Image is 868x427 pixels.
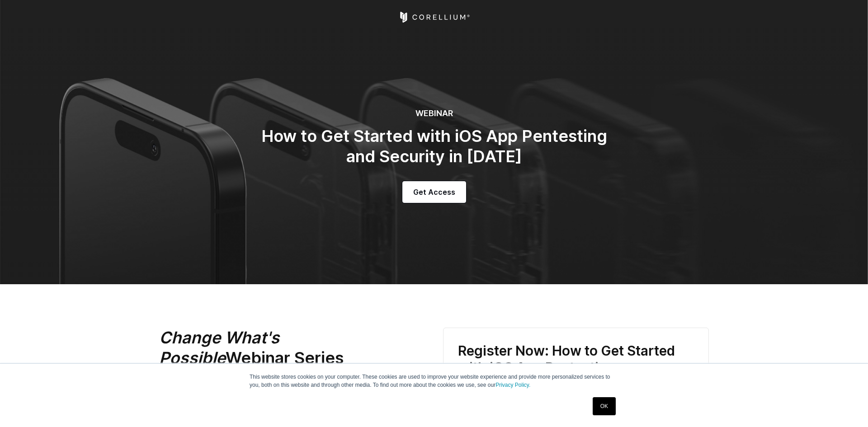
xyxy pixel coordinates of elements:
[159,328,403,368] h2: Webinar Series
[593,397,616,415] a: OK
[402,181,466,203] a: Get Access
[495,382,530,388] a: Privacy Policy.
[250,373,618,389] p: This website stores cookies on your computer. These cookies are used to improve your website expe...
[398,12,470,23] a: Corellium Home
[253,108,615,119] h6: WEBINAR
[413,187,455,197] span: Get Access
[159,328,279,368] em: Change What's Possible
[253,126,615,167] h2: How to Get Started with iOS App Pentesting and Security in [DATE]
[458,343,694,376] h3: Register Now: How to Get Started with iOS App Pentesting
